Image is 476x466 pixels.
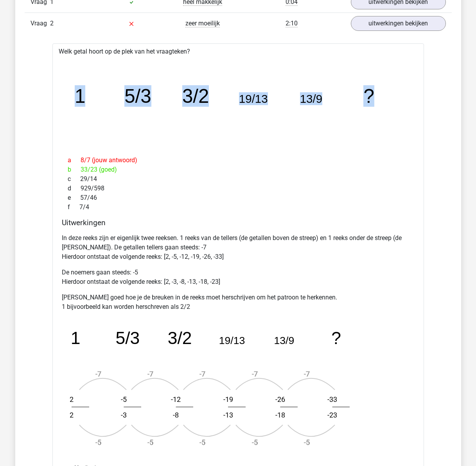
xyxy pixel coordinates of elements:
tspan: 5/3 [115,328,140,347]
text: -33 [327,395,337,403]
span: c [68,174,80,184]
text: -23 [327,411,337,419]
tspan: 13/9 [274,334,294,346]
span: b [68,165,81,174]
div: 8/7 (jouw antwoord) [62,156,415,165]
tspan: 3/2 [167,328,192,347]
span: e [68,193,80,203]
text: -8 [173,411,179,419]
p: [PERSON_NAME] goed hoe je de breuken in de reeks moet herschrijven om het patroon te herkennen. 1... [62,293,415,312]
tspan: 5/3 [124,85,151,107]
text: -26 [275,395,285,403]
text: -5 [95,438,101,446]
span: 2 [50,20,54,27]
text: 2 [70,411,74,419]
text: -7 [95,370,101,378]
text: 2 [70,395,74,403]
div: 33/23 (goed) [62,165,415,174]
text: -18 [275,411,285,419]
tspan: 19/13 [239,92,268,105]
div: 7/4 [62,203,415,212]
p: In deze reeks zijn er eigenlijk twee reeksen. 1 reeks van de tellers (de getallen boven de streep... [62,233,415,262]
h4: Uitwerkingen [62,218,415,227]
text: -13 [223,411,233,419]
a: uitwerkingen bekijken [351,16,446,31]
tspan: ? [363,85,374,107]
tspan: 19/13 [219,334,245,346]
text: -5 [199,438,205,446]
tspan: 1 [70,328,80,347]
tspan: 13/9 [300,92,322,105]
text: -12 [171,395,181,403]
div: 29/14 [62,174,415,184]
span: d [68,184,81,193]
text: -19 [223,395,233,403]
p: De noemers gaan steeds: -5 Hierdoor ontstaat de volgende reeks: [2, -3, -8, -13, -18, -23] [62,268,415,287]
div: 57/46 [62,193,415,203]
span: 2:10 [286,20,298,27]
text: -7 [199,370,205,378]
tspan: ? [331,328,341,347]
text: -7 [251,370,257,378]
span: zeer moeilijk [185,20,220,27]
text: -7 [304,370,309,378]
text: -7 [147,370,153,378]
span: a [68,156,81,165]
text: -5 [120,395,126,403]
text: -5 [147,438,153,446]
div: 929/598 [62,184,415,193]
tspan: 3/2 [182,85,208,107]
tspan: 1 [75,85,85,107]
span: Vraag [31,19,50,28]
span: f [68,203,79,212]
text: -3 [120,411,126,419]
text: -5 [251,438,257,446]
text: -5 [304,438,309,446]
